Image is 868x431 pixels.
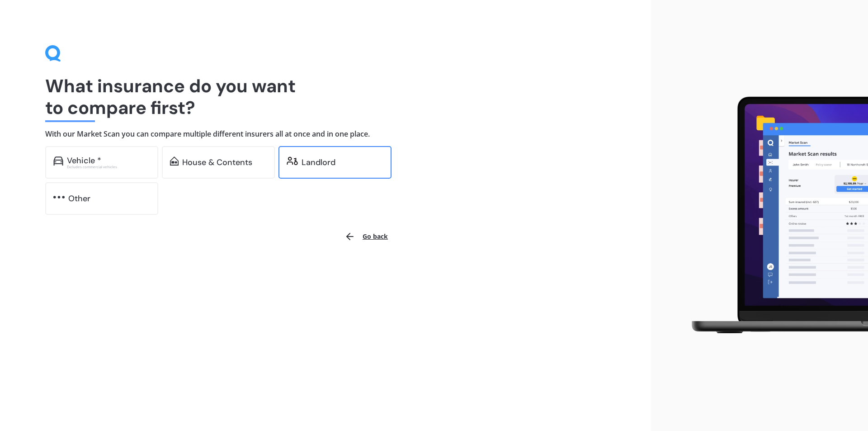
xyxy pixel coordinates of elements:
[45,75,606,118] h1: What insurance do you want to compare first?
[53,193,65,202] img: other.81dba5aafe580aa69f38.svg
[287,156,298,166] img: landlord.470ea2398dcb263567d0.svg
[68,194,90,203] div: Other
[67,156,101,165] div: Vehicle *
[67,165,150,169] div: Excludes commercial vehicles
[53,156,63,166] img: car.f15378c7a67c060ca3f3.svg
[339,226,393,247] button: Go back
[302,158,335,167] div: Landlord
[45,129,606,139] h4: With our Market Scan you can compare multiple different insurers all at once and in one place.
[170,156,179,166] img: home-and-contents.b802091223b8502ef2dd.svg
[182,158,252,167] div: House & Contents
[679,91,868,340] img: laptop.webp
